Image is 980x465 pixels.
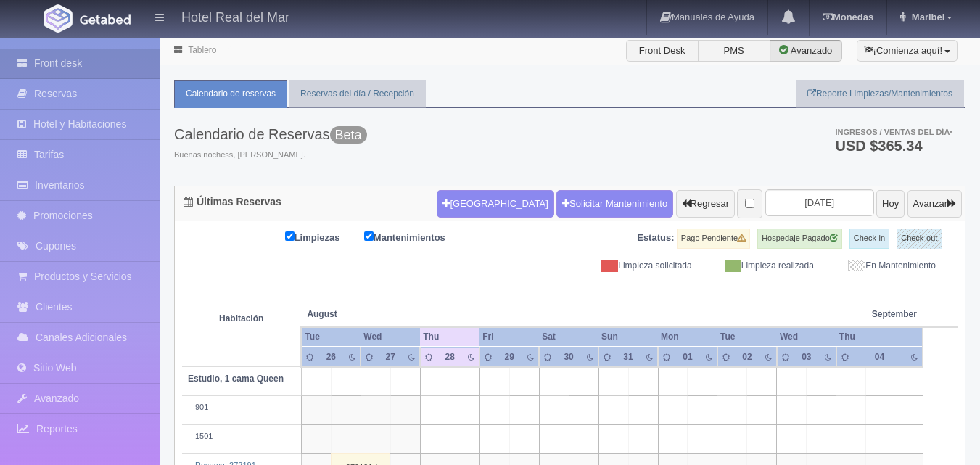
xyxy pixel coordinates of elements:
div: 01 [679,351,696,363]
div: 27 [382,351,399,363]
label: Avanzado [770,40,842,62]
th: Sun [598,327,658,347]
img: Getabed [80,14,131,25]
a: Tablero [188,45,216,55]
span: September [872,308,917,321]
strong: Habitación [219,314,263,324]
input: Limpiezas [285,231,295,241]
a: Calendario de reservas [174,80,287,108]
h3: Calendario de Reservas [174,126,367,142]
a: Solicitar Mantenimiento [556,190,673,218]
div: 1501 [188,431,295,443]
th: Thu [420,327,479,347]
div: En Mantenimiento [825,260,947,272]
div: Limpieza solicitada [581,260,703,272]
th: Thu [836,327,923,347]
span: Maribel [908,12,945,22]
button: ¡Comienza aquí! [857,40,958,62]
label: Estatus: [637,231,674,245]
div: 04 [866,351,892,363]
label: Pago Pendiente [677,229,750,249]
div: 29 [501,351,518,363]
b: Estudio, 1 cama Queen [188,374,284,384]
a: Reporte Limpiezas/Mantenimientos [796,80,964,108]
th: Tue [301,327,361,347]
div: Limpieza realizada [703,260,825,272]
div: 30 [560,351,577,363]
div: 02 [738,351,756,363]
h3: USD $365.34 [835,139,952,153]
span: Ingresos / Ventas del día [835,128,952,136]
button: [GEOGRAPHIC_DATA] [437,190,553,218]
th: Wed [361,327,420,347]
button: Hoy [876,190,905,218]
div: 03 [798,351,815,363]
span: Beta [330,126,367,144]
label: Check-out [897,229,942,249]
span: August [307,308,414,321]
th: Mon [658,327,717,347]
label: Front Desk [626,40,699,62]
button: Regresar [676,190,735,218]
button: Avanzar [907,190,962,218]
div: 31 [619,351,637,363]
th: Sat [539,327,598,347]
div: 26 [322,351,339,363]
th: Tue [717,327,777,347]
span: Buenas nochess, [PERSON_NAME]. [174,149,367,161]
label: Hospedaje Pagado [757,229,842,249]
img: Getabed [44,4,73,33]
b: Monedas [823,12,873,22]
th: Wed [777,327,836,347]
h4: Hotel Real del Mar [181,7,289,25]
th: Fri [479,327,539,347]
div: 901 [188,402,295,413]
h4: Últimas Reservas [184,197,281,207]
label: Check-in [849,229,889,249]
label: PMS [698,40,770,62]
div: 28 [441,351,458,363]
label: Limpiezas [285,229,362,245]
input: Mantenimientos [364,231,374,241]
a: Reservas del día / Recepción [289,80,426,108]
label: Mantenimientos [364,229,467,245]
